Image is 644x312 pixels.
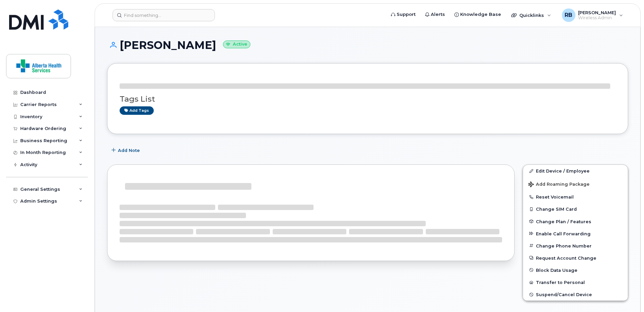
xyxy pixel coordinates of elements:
button: Add Note [107,144,146,156]
a: Edit Device / Employee [523,165,628,177]
small: Active [223,41,250,48]
button: Change Phone Number [523,240,628,252]
button: Block Data Usage [523,264,628,276]
button: Add Roaming Package [523,177,628,191]
button: Reset Voicemail [523,191,628,203]
button: Suspend/Cancel Device [523,288,628,301]
span: Suspend/Cancel Device [536,292,592,297]
h3: Tags List [120,95,616,103]
span: Add Roaming Package [528,182,590,188]
span: Enable Call Forwarding [536,231,591,236]
span: Add Note [118,147,140,154]
h1: [PERSON_NAME] [107,39,628,51]
button: Change SIM Card [523,203,628,215]
a: Add tags [120,106,154,115]
button: Transfer to Personal [523,276,628,288]
button: Enable Call Forwarding [523,228,628,240]
button: Change Plan / Features [523,215,628,228]
span: Change Plan / Features [536,219,591,224]
button: Request Account Change [523,252,628,264]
